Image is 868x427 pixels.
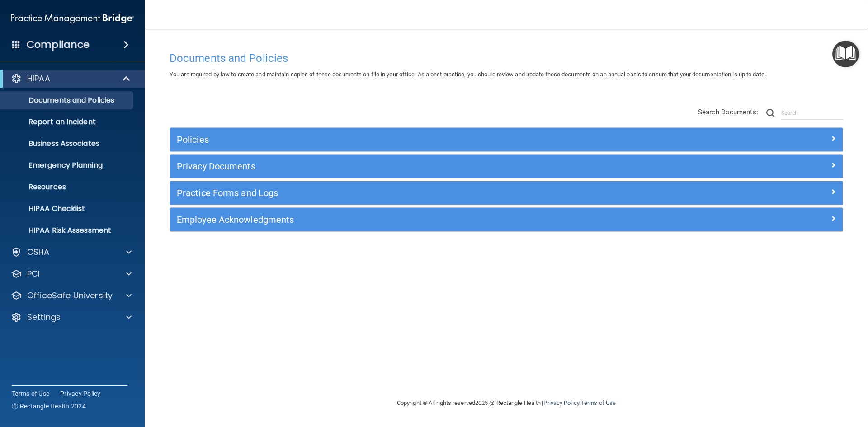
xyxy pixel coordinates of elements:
a: Terms of Use [12,389,49,398]
h5: Practice Forms and Logs [177,188,668,198]
p: Emergency Planning [6,161,129,170]
span: Search Documents: [698,108,758,116]
p: PCI [27,268,40,279]
p: OSHA [27,247,50,258]
a: Privacy Documents [177,159,836,174]
a: PCI [11,268,132,279]
button: Open Resource Center [832,41,859,67]
a: OSHA [11,247,132,258]
img: PMB logo [11,9,134,28]
p: HIPAA Risk Assessment [6,226,129,235]
span: You are required by law to create and maintain copies of these documents on file in your office. ... [170,71,766,78]
a: Employee Acknowledgments [177,212,836,227]
p: HIPAA [27,73,50,84]
a: Settings [11,312,132,323]
p: Resources [6,183,129,192]
a: Privacy Policy [543,399,579,406]
a: Terms of Use [581,399,616,406]
h5: Policies [177,135,668,145]
h5: Privacy Documents [177,161,668,171]
h4: Documents and Policies [170,52,843,64]
input: Search [781,106,843,120]
a: Policies [177,132,836,147]
img: ic-search.3b580494.png [766,109,774,117]
h4: Compliance [27,38,90,51]
a: Practice Forms and Logs [177,186,836,200]
span: Ⓒ Rectangle Health 2024 [12,402,86,411]
p: Documents and Policies [6,96,129,105]
h5: Employee Acknowledgments [177,215,668,225]
a: HIPAA [11,73,131,84]
div: Copyright © All rights reserved 2025 @ Rectangle Health | | [341,389,671,418]
a: Privacy Policy [60,389,101,398]
p: OfficeSafe University [27,290,113,301]
p: Business Associates [6,139,129,148]
p: Settings [27,312,61,323]
p: HIPAA Checklist [6,204,129,213]
a: OfficeSafe University [11,290,132,301]
p: Report an Incident [6,117,129,127]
